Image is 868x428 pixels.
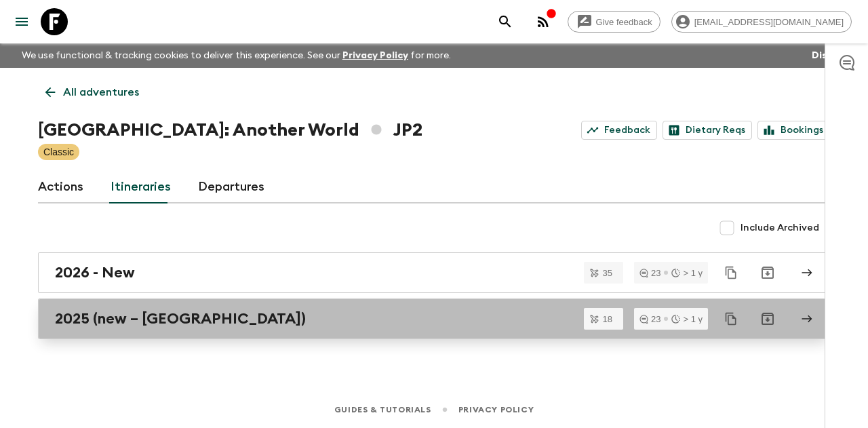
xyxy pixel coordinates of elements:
[754,305,781,332] button: Archive
[63,84,139,100] p: All adventures
[492,8,519,35] button: search adventures
[568,11,660,33] a: Give feedback
[719,307,743,331] button: Duplicate
[342,51,408,60] a: Privacy Policy
[754,259,781,286] button: Archive
[595,315,620,324] span: 18
[808,46,852,65] button: Dismiss
[458,402,534,417] a: Privacy Policy
[757,121,830,140] a: Bookings
[589,17,660,27] span: Give feedback
[55,310,306,328] h2: 2025 (new – [GEOGRAPHIC_DATA])
[581,121,657,140] a: Feedback
[671,315,703,324] div: > 1 y
[8,8,35,35] button: menu
[639,315,660,324] div: 23
[687,17,851,27] span: [EMAIL_ADDRESS][DOMAIN_NAME]
[16,43,456,68] p: We use functional & tracking cookies to deliver this experience. See our for more.
[38,117,422,144] h1: [GEOGRAPHIC_DATA]: Another World JP2
[671,11,852,33] div: [EMAIL_ADDRESS][DOMAIN_NAME]
[38,79,146,106] a: All adventures
[38,298,830,339] a: 2025 (new – [GEOGRAPHIC_DATA])
[671,269,703,277] div: > 1 y
[38,252,830,293] a: 2026 - New
[639,269,660,277] div: 23
[334,402,431,417] a: Guides & Tutorials
[198,171,264,203] a: Departures
[719,260,743,285] button: Duplicate
[38,171,83,203] a: Actions
[55,264,135,281] h2: 2026 - New
[43,145,74,159] p: Classic
[595,269,620,277] span: 35
[663,121,752,140] a: Dietary Reqs
[741,221,819,235] span: Include Archived
[111,171,171,203] a: Itineraries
